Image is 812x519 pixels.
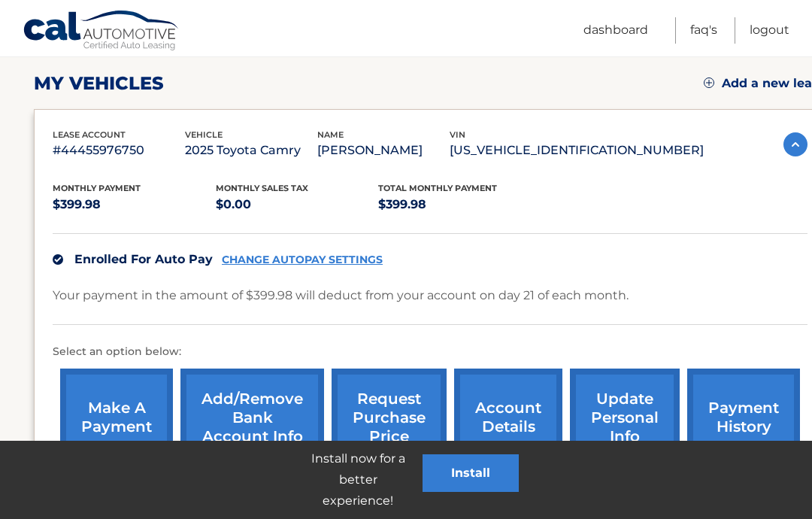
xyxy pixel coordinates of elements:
span: Total Monthly Payment [378,183,497,193]
p: Your payment in the amount of $399.98 will deduct from your account on day 21 of each month. [53,285,629,306]
img: accordion-active.svg [783,132,807,156]
a: request purchase price [332,369,447,467]
a: Cal Automotive [23,10,180,53]
span: vin [450,129,465,140]
a: payment history [687,369,800,467]
span: lease account [53,129,126,140]
p: $0.00 [216,194,379,215]
img: add.svg [704,77,714,88]
span: Enrolled For Auto Pay [74,252,213,266]
a: Dashboard [583,17,648,44]
p: $399.98 [378,194,541,215]
span: name [317,129,344,140]
p: $399.98 [53,194,216,215]
p: #44455976750 [53,140,185,161]
span: Monthly Payment [53,183,141,193]
p: Install now for a better experience! [293,448,423,511]
span: vehicle [185,129,223,140]
a: update personal info [570,369,680,467]
a: FAQ's [690,17,717,44]
button: Install [423,454,519,492]
h2: my vehicles [34,72,164,95]
p: [PERSON_NAME] [317,140,450,161]
p: 2025 Toyota Camry [185,140,317,161]
a: make a payment [60,369,173,467]
span: Monthly sales Tax [216,183,308,193]
p: [US_VEHICLE_IDENTIFICATION_NUMBER] [450,140,704,161]
p: Select an option below: [53,343,807,361]
img: check.svg [53,254,63,265]
a: account details [454,369,562,467]
a: Logout [750,17,789,44]
a: CHANGE AUTOPAY SETTINGS [222,253,383,266]
a: Add/Remove bank account info [180,369,324,467]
